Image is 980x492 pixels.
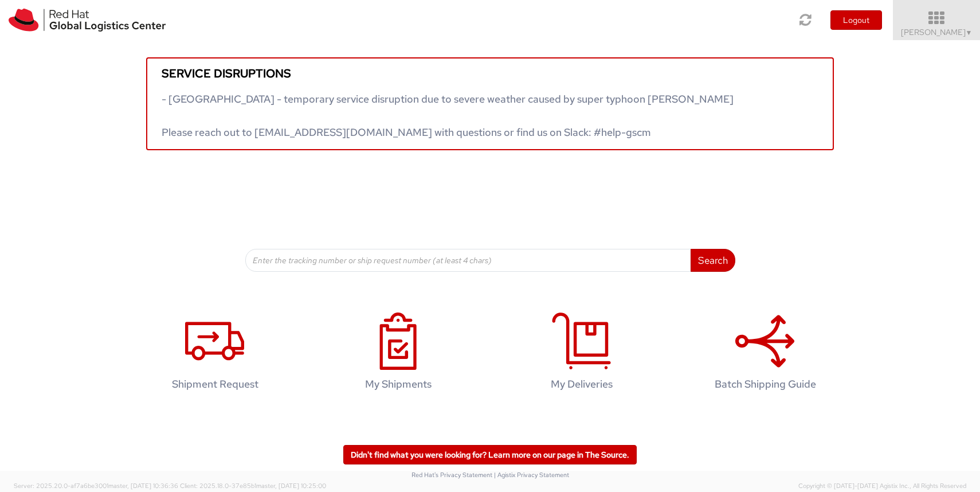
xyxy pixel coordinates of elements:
[162,67,818,80] h5: Service disruptions
[324,378,472,390] h4: My Shipments
[830,10,882,30] button: Logout
[146,57,834,150] a: Service disruptions - [GEOGRAPHIC_DATA] - temporary service disruption due to severe weather caus...
[129,300,301,408] a: Shipment Request
[966,28,973,37] span: ▼
[14,482,178,490] span: Server: 2025.20.0-af7a6be3001
[180,482,326,490] span: Client: 2025.18.0-37e85b1
[679,300,851,408] a: Batch Shipping Guide
[9,9,166,32] img: rh-logistics-00dfa346123c4ec078e1.svg
[691,249,735,272] button: Search
[141,378,289,390] h4: Shipment Request
[162,92,734,139] span: - [GEOGRAPHIC_DATA] - temporary service disruption due to severe weather caused by super typhoon ...
[343,445,637,464] a: Didn't find what you were looking for? Learn more on our page in The Source.
[256,482,326,490] span: master, [DATE] 10:25:00
[798,482,966,491] span: Copyright © [DATE]-[DATE] Agistix Inc., All Rights Reserved
[245,249,691,272] input: Enter the tracking number or ship request number (at least 4 chars)
[108,482,178,490] span: master, [DATE] 10:36:36
[691,378,839,390] h4: Batch Shipping Guide
[312,300,484,408] a: My Shipments
[411,471,492,479] a: Red Hat's Privacy Statement
[494,471,569,479] a: | Agistix Privacy Statement
[496,300,668,408] a: My Deliveries
[901,27,973,37] span: [PERSON_NAME]
[508,378,656,390] h4: My Deliveries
